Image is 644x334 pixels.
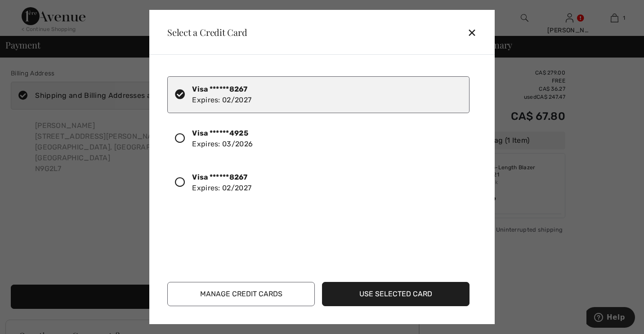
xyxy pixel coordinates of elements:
button: Manage Credit Cards [167,282,315,306]
div: ✕ [467,23,484,42]
span: Help [20,6,39,14]
div: Expires: 03/2026 [192,128,253,149]
div: Select a Credit Card [160,28,247,37]
div: Expires: 02/2027 [192,84,251,105]
button: Use Selected Card [322,282,470,306]
div: Expires: 02/2027 [192,172,251,193]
